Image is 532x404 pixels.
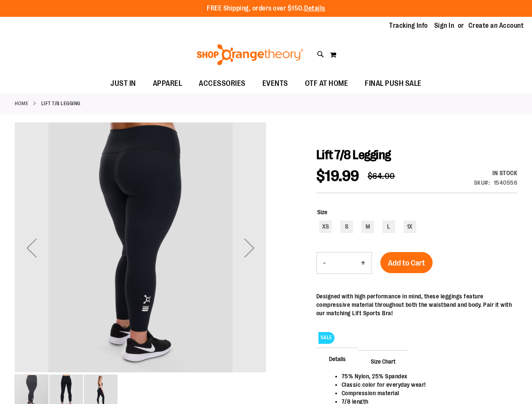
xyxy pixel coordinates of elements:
[190,74,254,93] a: ACCESSORIES
[474,179,490,186] strong: SKU
[15,100,28,107] a: Home
[355,252,372,274] button: Increase product quantity
[318,332,334,343] span: SALE
[340,221,353,233] div: S
[144,74,191,93] a: APPAREL
[110,74,136,93] span: JUST IN
[15,122,48,374] div: Previous
[316,148,391,162] span: Lift 7/8 Legging
[15,121,266,372] img: 2024 October Lift 7/8 Legging
[389,21,428,30] a: Tracking Info
[207,4,325,13] p: FREE Shipping, orders over $150.
[365,74,422,93] span: FINAL PUSH SALE
[368,171,395,181] span: $64.00
[317,209,327,215] span: Size
[102,74,144,93] a: JUST IN
[316,348,358,369] span: Details
[358,350,408,372] span: Size Chart
[233,122,266,374] div: Next
[319,221,332,233] div: XS
[304,5,325,12] a: Details
[305,74,348,93] span: OTF AT HOME
[297,74,357,93] a: OTF AT HOME
[474,169,518,177] div: In stock
[474,169,518,177] div: Availability
[316,292,517,317] div: Designed with high performance in mind, these leggings feature compressive material throughout bo...
[254,74,297,93] a: EVENTS
[342,389,509,397] li: Compression material
[434,21,454,30] a: Sign In
[361,221,374,233] div: M
[41,100,80,107] strong: Lift 7/8 Legging
[468,21,524,30] a: Create an Account
[15,122,266,374] div: 2024 October Lift 7/8 Legging
[388,258,425,268] span: Add to Cart
[317,252,332,274] button: Decrease product quantity
[404,221,416,233] div: 1X
[356,74,430,93] a: FINAL PUSH SALE
[342,372,509,380] li: 75% Nylon, 25% Spandex
[380,252,433,273] button: Add to Cart
[382,221,395,233] div: L
[494,178,518,187] div: 1540556
[153,74,182,93] span: APPAREL
[195,44,305,65] img: Shop Orangetheory
[342,380,509,389] li: Classic color for everyday wear!
[332,253,355,273] input: Product quantity
[262,74,288,93] span: EVENTS
[199,74,246,93] span: ACCESSORIES
[316,167,359,185] span: $19.99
